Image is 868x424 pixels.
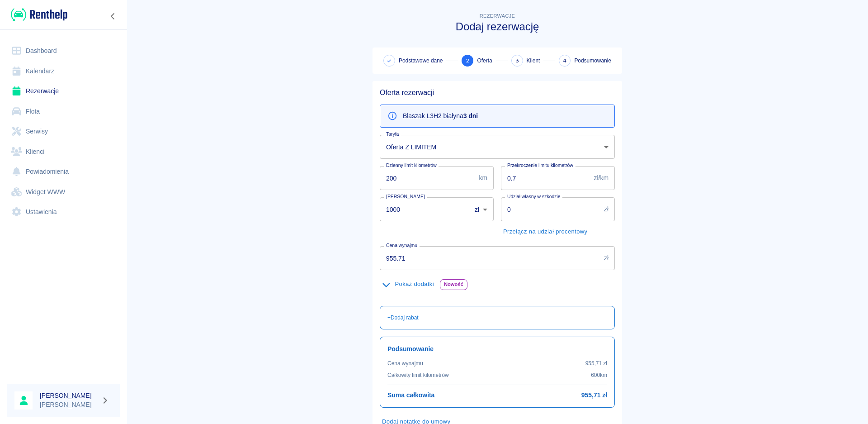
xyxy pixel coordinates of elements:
[7,7,67,22] a: Renthelp logo
[387,371,449,379] p: Całkowity limit kilometrów
[11,7,67,22] img: Renthelp logo
[403,111,478,121] p: Blaszak L3H2 biały na
[386,131,399,138] label: Taryfa
[440,280,467,289] span: Nowość
[7,182,120,202] a: Widget WWW
[604,253,609,263] p: zł
[585,359,607,367] p: 955,71 zł
[507,193,561,200] label: Udział własny w szkodzie
[604,205,609,214] p: zł
[591,371,607,379] p: 600 km
[386,162,437,169] label: Dzienny limit kilometrów
[7,101,120,122] a: Flota
[594,173,609,183] p: zł/km
[479,173,487,183] p: km
[399,57,443,65] span: Podstawowe dane
[387,314,419,322] p: + Dodaj rabat
[463,112,478,119] b: 3 dni
[7,41,120,61] a: Dashboard
[373,20,622,33] h3: Dodaj rezerwację
[106,10,120,22] button: Zwiń nawigację
[40,400,98,410] p: [PERSON_NAME]
[7,121,120,142] a: Serwisy
[507,162,573,169] label: Przekroczenie limitu kilometrów
[527,57,540,65] span: Klient
[386,193,425,200] label: [PERSON_NAME]
[7,61,120,81] a: Kalendarz
[466,56,469,66] span: 2
[468,197,494,221] div: zł
[387,391,434,400] h6: Suma całkowita
[515,56,519,66] span: 3
[387,359,423,367] p: Cena wynajmu
[380,88,615,97] h5: Oferta rezerwacji
[40,391,98,400] h6: [PERSON_NAME]
[7,142,120,162] a: Klienci
[7,202,120,222] a: Ustawienia
[477,57,492,65] span: Oferta
[7,81,120,101] a: Rezerwacje
[387,344,607,354] h6: Podsumowanie
[480,13,515,19] span: Rezerwacje
[581,391,607,400] h6: 955,71 zł
[574,57,611,65] span: Podsumowanie
[380,135,615,159] div: Oferta Z LIMITEM
[501,225,590,239] button: Przełącz na udział procentowy
[380,277,436,291] button: Pokaż dodatki
[563,56,566,66] span: 4
[7,162,120,182] a: Powiadomienia
[386,242,417,249] label: Cena wynajmu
